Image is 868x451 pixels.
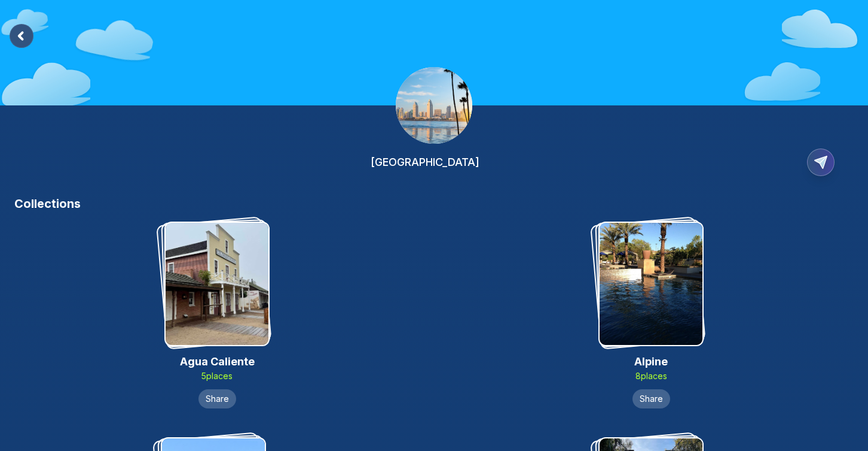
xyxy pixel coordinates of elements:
[598,370,704,382] p: 8 place s
[371,154,479,171] h2: [GEOGRAPHIC_DATA]
[166,223,268,345] img: Agua Caliente
[600,223,702,345] img: Alpine
[396,67,472,144] img: Profile Image
[598,353,704,370] h2: Alpine
[14,195,854,212] h3: Collections
[632,389,670,408] button: Share
[640,393,663,405] span: Share
[206,393,229,405] span: Share
[802,144,854,181] button: Copy Profile Link
[164,353,270,370] h2: Agua Caliente
[164,370,270,382] p: 5 place s
[198,389,236,408] button: Share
